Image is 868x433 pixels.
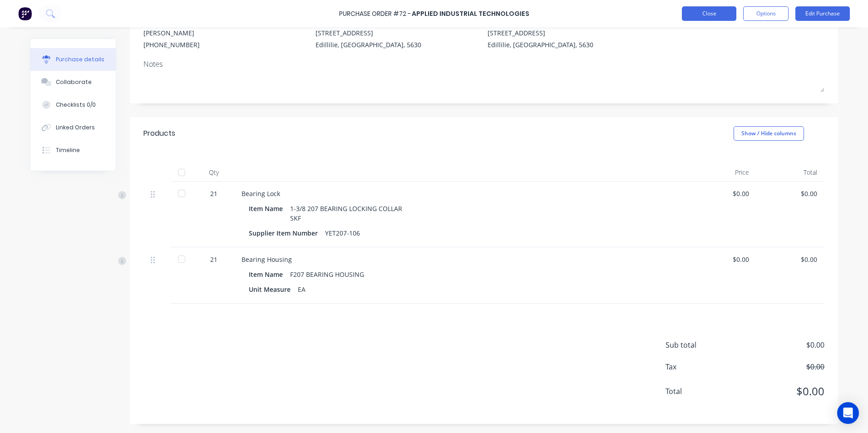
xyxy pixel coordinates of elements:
[56,55,104,64] div: Purchase details
[143,128,175,139] div: Products
[143,28,200,38] div: [PERSON_NAME]
[666,361,734,372] span: Tax
[695,255,749,264] div: $0.00
[56,146,80,154] div: Timeline
[249,283,298,296] div: Unit Measure
[666,386,734,397] span: Total
[30,71,116,93] button: Collaborate
[488,40,593,49] div: Edillilie, [GEOGRAPHIC_DATA], 5630
[242,189,681,198] div: Bearing Lock
[316,40,421,49] div: Edillilie, [GEOGRAPHIC_DATA], 5630
[201,189,227,198] div: 21
[488,28,593,38] div: [STREET_ADDRESS]
[734,361,824,372] span: $0.00
[143,40,200,49] div: [PHONE_NUMBER]
[249,268,290,281] div: Item Name
[339,9,411,19] div: Purchase Order #72 -
[30,139,116,162] button: Timeline
[743,6,789,21] button: Options
[764,189,817,198] div: $0.00
[56,101,96,109] div: Checklists 0/0
[837,402,859,424] div: Open Intercom Messenger
[316,28,421,38] div: [STREET_ADDRESS]
[298,283,306,296] div: EA
[666,340,734,350] span: Sub total
[30,48,116,71] button: Purchase details
[688,163,756,182] div: Price
[734,126,804,141] button: Show / Hide columns
[249,226,325,240] div: Supplier Item Number
[412,9,529,19] div: Applied Industrial Technologies
[756,163,824,182] div: Total
[764,255,817,264] div: $0.00
[242,255,681,264] div: Bearing Housing
[695,189,749,198] div: $0.00
[30,93,116,116] button: Checklists 0/0
[143,59,824,69] div: Notes
[290,268,364,281] div: F207 BEARING HOUSING
[290,202,402,225] div: 1-3/8 207 BEARING LOCKING COLLAR SKF
[30,116,116,139] button: Linked Orders
[201,255,227,264] div: 21
[193,163,234,182] div: Qty
[734,340,824,350] span: $0.00
[325,226,360,240] div: YET207-106
[18,7,32,20] img: Factory
[682,6,736,21] button: Close
[249,202,290,215] div: Item Name
[56,78,92,86] div: Collaborate
[795,6,850,21] button: Edit Purchase
[734,383,824,399] span: $0.00
[56,123,95,132] div: Linked Orders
